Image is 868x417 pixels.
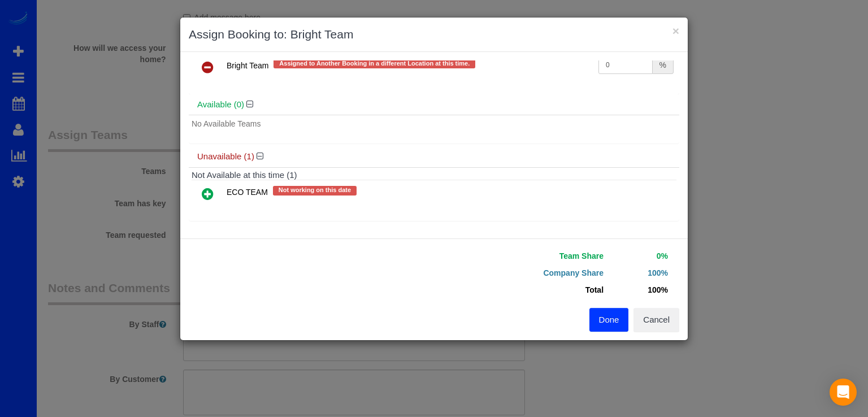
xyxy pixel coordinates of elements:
[442,281,606,298] td: Total
[606,264,671,281] td: 100%
[606,247,671,264] td: 0%
[672,25,679,37] button: ×
[274,59,475,68] span: Assigned to Another Booking in a different Location at this time.
[830,379,857,406] div: Open Intercom Messenger
[189,26,679,43] h3: Assign Booking to: Bright Team
[633,308,679,332] button: Cancel
[192,171,676,180] h4: Not Available at this time (1)
[197,152,671,162] h4: Unavailable (1)
[442,247,606,264] td: Team Share
[227,188,268,197] span: ECO TEAM
[192,119,261,128] span: No Available Teams
[273,186,357,195] span: Not working on this date
[442,264,606,281] td: Company Share
[606,281,671,298] td: 100%
[589,308,629,332] button: Done
[653,57,674,74] div: %
[227,61,268,70] span: Bright Team
[197,100,671,110] h4: Available (0)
